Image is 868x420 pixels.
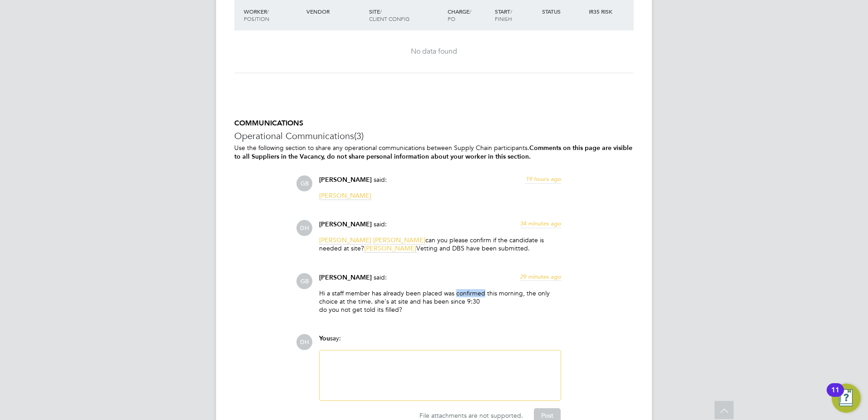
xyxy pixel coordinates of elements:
[369,8,409,22] span: / Client Config
[540,3,587,20] div: Status
[234,144,632,160] b: Comments on this page are visible to all Suppliers in the Vacancy, do not share personal informat...
[493,3,540,27] div: Start
[319,289,561,314] p: Hi a staff member has already been placed was confirmed this morning, the only choice at the time...
[448,8,471,22] span: / PO
[373,236,425,245] span: [PERSON_NAME]
[296,220,312,236] span: DH
[520,220,561,227] span: 34 minutes ago
[296,273,312,289] span: GB
[419,411,523,420] span: File attachments are not supported.
[354,130,364,142] span: (3)
[319,191,371,200] span: [PERSON_NAME]
[242,3,304,27] div: Worker
[319,334,561,350] div: say:
[243,47,625,56] div: No data found
[832,384,861,413] button: Open Resource Center, 11 new notifications
[445,3,493,27] div: Charge
[831,390,839,402] div: 11
[495,8,512,22] span: / Finish
[374,175,387,184] span: said:
[319,274,372,281] span: [PERSON_NAME]
[367,3,445,27] div: Site
[374,273,387,281] span: said:
[234,130,634,142] h3: Operational Communications
[296,175,312,191] span: GB
[296,334,312,350] span: DH
[319,176,372,184] span: [PERSON_NAME]
[319,335,330,342] span: You
[319,236,371,245] span: [PERSON_NAME]
[587,3,618,20] div: IR35 Risk
[319,236,561,252] p: can you please confirm if the candidate is needed at site? Vetting and DBS have been submitted.
[234,119,634,128] h5: COMMUNICATIONS
[319,220,372,228] span: [PERSON_NAME]
[526,175,561,183] span: 19 hours ago
[520,273,561,280] span: 29 minutes ago
[234,144,634,161] p: Use the following section to share any operational communications between Supply Chain participants.
[364,244,416,253] span: [PERSON_NAME]
[304,3,367,20] div: Vendor
[244,8,269,22] span: / Position
[374,220,387,228] span: said:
